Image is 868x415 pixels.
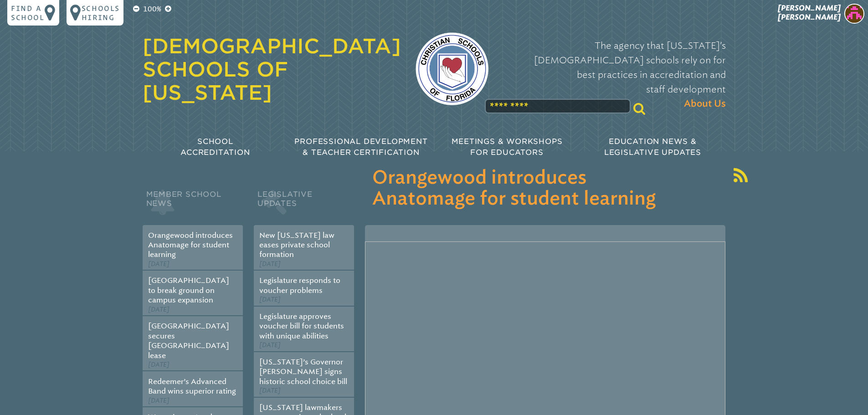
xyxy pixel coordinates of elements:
a: Redeemer’s Advanced Band wins superior rating [148,377,236,395]
a: Legislature responds to voucher problems [259,276,340,294]
span: About Us [684,97,726,111]
h2: Member School News [143,188,243,225]
span: Meetings & Workshops for Educators [452,137,563,157]
a: [US_STATE]’s Governor [PERSON_NAME] signs historic school choice bill [259,358,347,386]
a: [GEOGRAPHIC_DATA] to break ground on campus expansion [148,276,229,304]
h2: Legislative Updates [254,188,354,225]
p: Find a school [11,4,45,22]
span: [DATE] [148,260,169,268]
a: New [US_STATE] law eases private school formation [259,231,334,259]
span: Education News & Legislative Updates [604,137,701,157]
a: Legislature approves voucher bill for students with unique abilities [259,312,344,340]
a: [DEMOGRAPHIC_DATA] Schools of [US_STATE] [143,34,401,104]
span: [DATE] [259,341,281,349]
img: csf-logo-web-colors.png [416,32,488,105]
img: 7a11826b01092a383c759cbb40e051c2 [844,4,864,24]
span: [DATE] [259,387,281,395]
p: Schools Hiring [82,4,120,22]
span: [DATE] [259,296,281,303]
span: [PERSON_NAME] [PERSON_NAME] [778,4,841,21]
span: [DATE] [148,361,169,369]
span: [DATE] [259,260,281,268]
h3: Orangewood introduces Anatomage for student learning [372,168,718,210]
span: Professional Development & Teacher Certification [294,137,427,157]
span: [DATE] [148,306,169,313]
a: Orangewood introduces Anatomage for student learning [148,231,233,259]
p: 100% [141,4,163,15]
a: [GEOGRAPHIC_DATA] secures [GEOGRAPHIC_DATA] lease [148,322,229,359]
span: [DATE] [148,397,169,405]
span: School Accreditation [180,137,250,157]
p: The agency that [US_STATE]’s [DEMOGRAPHIC_DATA] schools rely on for best practices in accreditati... [503,38,726,111]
